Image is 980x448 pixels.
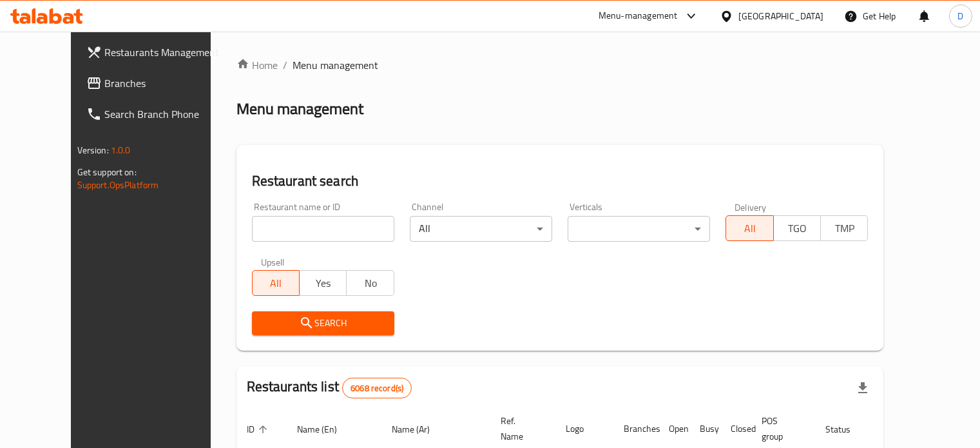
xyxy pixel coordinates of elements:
input: Search for restaurant name or ID.. [252,216,394,242]
span: Version: [77,142,109,159]
span: No [352,274,389,293]
button: No [346,270,394,296]
span: Name (En) [297,422,354,437]
span: D [957,9,963,23]
span: Name (Ar) [392,422,447,437]
div: All [410,216,552,242]
button: TGO [773,215,821,241]
button: All [252,270,300,296]
li: / [283,57,287,73]
span: All [258,274,294,293]
span: Get support on: [77,164,137,180]
span: Search [262,315,384,331]
button: Yes [299,270,347,296]
span: Restaurants Management [104,44,224,60]
button: All [725,215,773,241]
div: [GEOGRAPHIC_DATA] [738,9,823,23]
span: TMP [826,219,863,238]
span: TGO [779,219,816,238]
span: 6068 record(s) [343,382,411,394]
label: Delivery [735,202,767,211]
div: Export file [847,373,878,404]
span: 1.0.0 [111,142,131,159]
a: Home [236,57,278,73]
a: Support.OpsPlatform [77,177,159,193]
span: ID [247,422,271,437]
a: Restaurants Management [76,37,235,68]
div: ​ [568,216,710,242]
button: TMP [820,215,868,241]
div: Total records count [342,378,412,398]
span: Status [825,422,867,437]
a: Branches [76,68,235,99]
span: POS group [762,413,800,444]
span: Menu management [293,57,378,73]
h2: Restaurants list [247,377,412,398]
span: Ref. Name [501,413,540,444]
span: Yes [305,274,341,293]
a: Search Branch Phone [76,99,235,130]
div: Menu-management [599,8,678,24]
h2: Menu management [236,99,363,119]
span: All [731,219,768,238]
label: Upsell [261,257,285,266]
nav: breadcrumb [236,57,884,73]
span: Search Branch Phone [104,106,224,122]
button: Search [252,311,394,335]
span: Branches [104,75,224,91]
h2: Restaurant search [252,171,869,191]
